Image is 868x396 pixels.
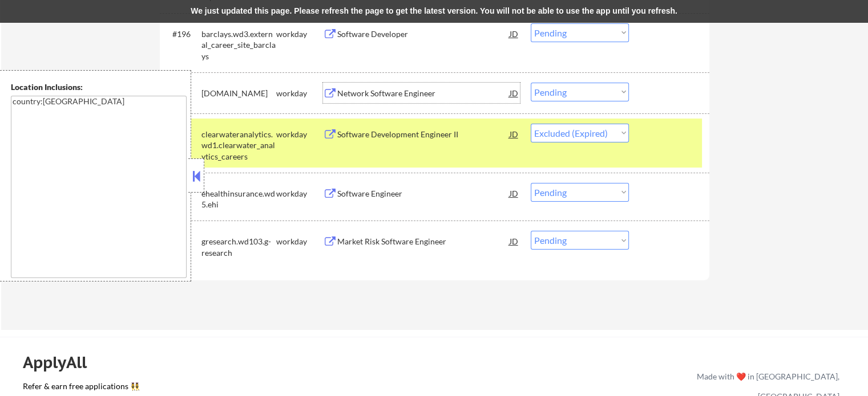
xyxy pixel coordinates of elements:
div: Location Inclusions: [11,81,187,93]
div: Network Software Engineer [337,88,510,99]
div: ApplyAll [23,353,100,372]
div: [DOMAIN_NAME] [201,88,276,99]
a: Refer & earn free applications 👯‍♀️ [23,382,458,394]
div: workday [276,129,323,140]
div: Software Development Engineer II [337,129,510,140]
div: JD [508,124,520,144]
div: JD [508,183,520,203]
div: JD [508,23,520,44]
div: Software Engineer [337,188,510,199]
div: workday [276,28,323,40]
div: #196 [172,28,192,40]
div: clearwateranalytics.wd1.clearwater_analytics_careers [201,129,276,162]
div: Market Risk Software Engineer [337,236,510,247]
div: JD [508,231,520,251]
div: workday [276,88,323,99]
div: barclays.wd3.external_career_site_barclays [201,28,276,62]
div: Software Developer [337,28,510,40]
div: JD [508,83,520,103]
div: gresearch.wd103.g-research [201,236,276,258]
div: workday [276,188,323,199]
div: ehealthinsurance.wd5.ehi [201,188,276,210]
div: workday [276,236,323,247]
